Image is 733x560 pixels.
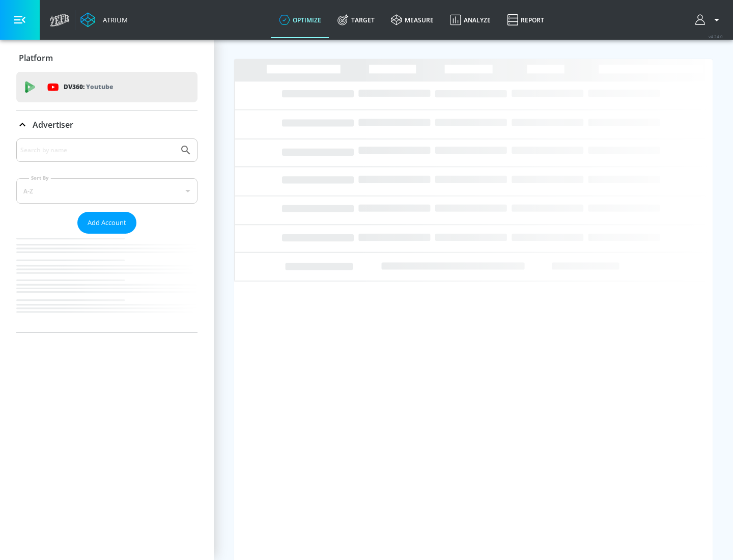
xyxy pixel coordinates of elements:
[80,12,128,27] a: Atrium
[29,175,51,181] label: Sort By
[33,119,73,130] p: Advertiser
[383,2,442,38] a: measure
[77,212,136,234] button: Add Account
[16,178,198,204] div: A-Z
[86,81,113,92] p: Youtube
[16,234,198,332] nav: list of Advertiser
[99,15,128,24] div: Atrium
[499,2,552,38] a: Report
[16,44,198,72] div: Platform
[16,110,198,139] div: Advertiser
[88,217,126,229] span: Add Account
[329,2,383,38] a: Target
[442,2,499,38] a: Analyze
[709,34,723,39] span: v 4.24.0
[20,144,175,157] input: Search by name
[271,2,329,38] a: optimize
[16,72,198,102] div: DV360: Youtube
[64,81,113,93] p: DV360:
[19,52,53,64] p: Platform
[16,138,198,332] div: Advertiser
